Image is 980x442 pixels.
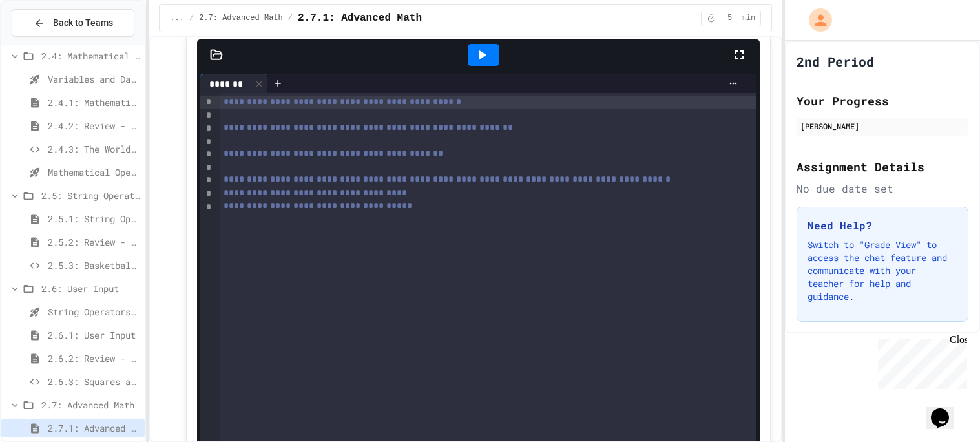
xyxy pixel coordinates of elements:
span: min [742,13,756,23]
div: My Account [795,5,835,35]
span: 2.4.2: Review - Mathematical Operators [48,119,140,132]
span: 2.6: User Input [41,282,140,295]
span: String Operators - Quiz [48,305,140,319]
div: Chat with us now!Close [5,5,89,82]
span: Mathematical Operators - Quiz [48,165,140,179]
span: 2.6.1: User Input [48,328,140,342]
span: 2.5.3: Basketballs and Footballs [48,258,140,272]
span: 2.7: Advanced Math [41,398,140,412]
div: [PERSON_NAME] [800,120,964,132]
span: 2.7.1: Advanced Math [298,10,422,26]
span: ... [170,13,184,23]
span: 2.4.1: Mathematical Operators [48,96,140,109]
span: 2.6.2: Review - User Input [48,352,140,365]
button: Back to Teams [12,9,134,37]
span: 2.7: Advanced Math [199,13,283,23]
span: Back to Teams [53,16,113,30]
span: 5 [720,13,740,23]
span: 2.6.3: Squares and Circles [48,375,140,388]
iframe: chat widget [926,390,967,429]
span: 2.5: String Operators [41,189,140,202]
span: 2.4: Mathematical Operators [41,49,140,63]
h1: 2nd Period [797,52,874,70]
div: No due date set [797,181,968,196]
span: 2.4.3: The World's Worst [PERSON_NAME] Market [48,142,140,156]
span: 2.5.1: String Operators [48,212,140,226]
span: 2.7.1: Advanced Math [48,421,140,435]
span: Variables and Data types - Quiz [48,72,140,86]
span: / [189,13,194,23]
p: Switch to "Grade View" to access the chat feature and communicate with your teacher for help and ... [808,238,957,303]
h2: Your Progress [797,92,968,110]
h3: Need Help? [808,218,957,233]
span: / [288,13,293,23]
span: 2.5.2: Review - String Operators [48,235,140,249]
h2: Assignment Details [797,158,968,176]
iframe: chat widget [873,334,967,389]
